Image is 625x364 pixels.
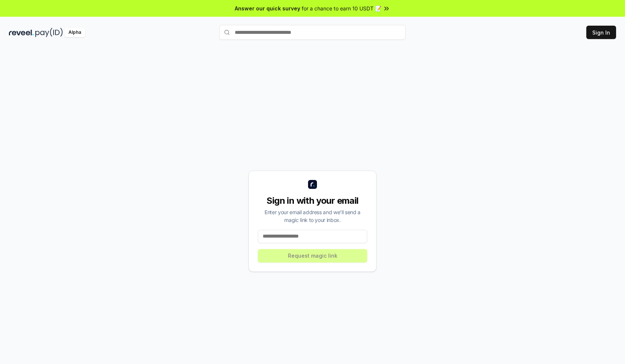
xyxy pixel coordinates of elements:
[9,28,34,37] img: reveel_dark
[308,180,317,189] img: logo_small
[64,28,85,37] div: Alpha
[235,4,300,12] span: Answer our quick survey
[586,26,616,39] button: Sign In
[258,208,367,224] div: Enter your email address and we’ll send a magic link to your inbox.
[258,195,367,207] div: Sign in with your email
[35,28,63,37] img: pay_id
[302,4,381,12] span: for a chance to earn 10 USDT 📝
